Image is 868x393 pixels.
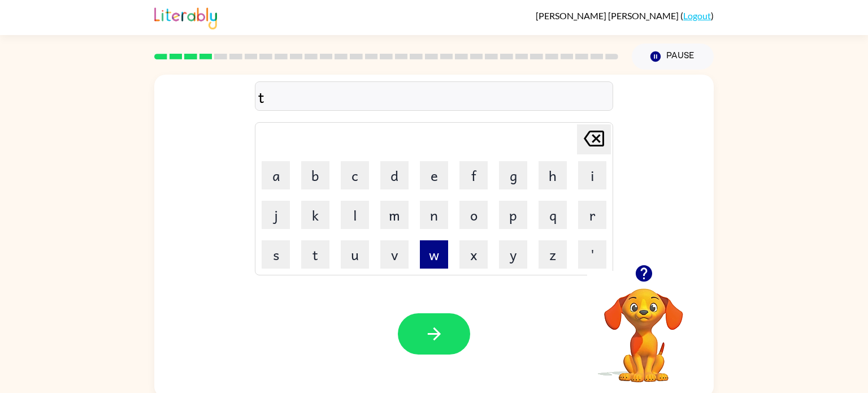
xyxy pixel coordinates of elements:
button: d [380,161,409,189]
button: c [341,161,369,189]
button: g [499,161,527,189]
button: i [578,161,606,189]
button: y [499,240,527,269]
button: p [499,201,527,229]
span: [PERSON_NAME] [PERSON_NAME] [536,10,680,21]
div: t [258,85,610,109]
button: u [341,240,369,269]
button: m [380,201,409,229]
a: Logout [683,10,711,21]
button: n [420,201,448,229]
button: l [341,201,369,229]
button: r [578,201,606,229]
button: j [262,201,290,229]
button: o [459,201,488,229]
button: z [539,240,567,269]
button: h [539,161,567,189]
button: Pause [632,44,714,70]
button: a [262,161,290,189]
button: f [459,161,488,189]
button: v [380,240,409,269]
button: x [459,240,488,269]
img: Literably [154,5,217,29]
button: ' [578,240,606,269]
button: t [301,240,329,269]
button: s [262,240,290,269]
button: q [539,201,567,229]
video: Your browser must support playing .mp4 files to use Literably. Please try using another browser. [587,271,700,384]
button: w [420,240,448,269]
button: k [301,201,329,229]
div: ( ) [536,10,714,21]
button: e [420,161,448,189]
button: b [301,161,329,189]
